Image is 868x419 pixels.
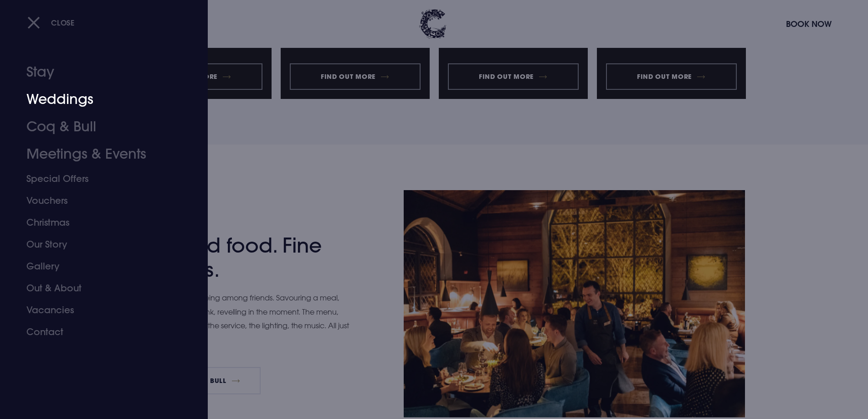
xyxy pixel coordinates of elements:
[26,321,170,343] a: Contact
[26,212,170,233] a: Christmas
[26,233,170,255] a: Our Story
[27,13,75,32] button: Close
[26,86,170,113] a: Weddings
[26,255,170,277] a: Gallery
[51,18,75,27] span: Close
[26,190,170,212] a: Vouchers
[26,113,170,140] a: Coq & Bull
[26,168,170,190] a: Special Offers
[26,277,170,299] a: Out & About
[26,140,170,168] a: Meetings & Events
[26,299,170,321] a: Vacancies
[26,58,170,86] a: Stay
